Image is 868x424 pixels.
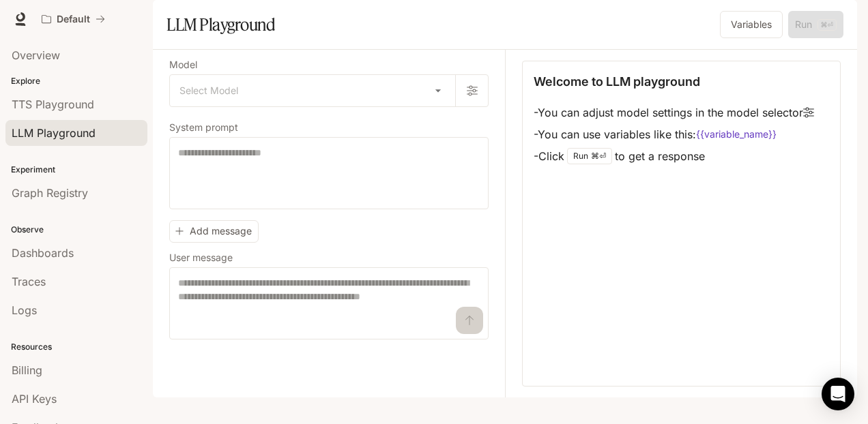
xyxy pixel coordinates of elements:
div: Select Model [170,75,455,106]
button: Add message [169,220,259,243]
span: Select Model [179,84,238,97]
p: Model [169,60,197,70]
li: - Click to get a response [534,145,814,167]
p: Default [57,14,90,25]
li: - You can adjust model settings in the model selector [534,102,814,123]
div: Open Intercom Messenger [822,378,854,410]
p: Welcome to LLM playground [534,72,700,91]
code: {{variable_name}} [696,127,777,141]
p: User message [169,253,233,262]
p: System prompt [169,123,238,132]
div: Run [567,148,612,164]
h1: LLM Playground [167,11,275,38]
button: All workspaces [35,5,111,33]
li: - You can use variables like this: [534,123,814,145]
button: Variables [720,11,783,38]
p: ⌘⏎ [591,152,606,160]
